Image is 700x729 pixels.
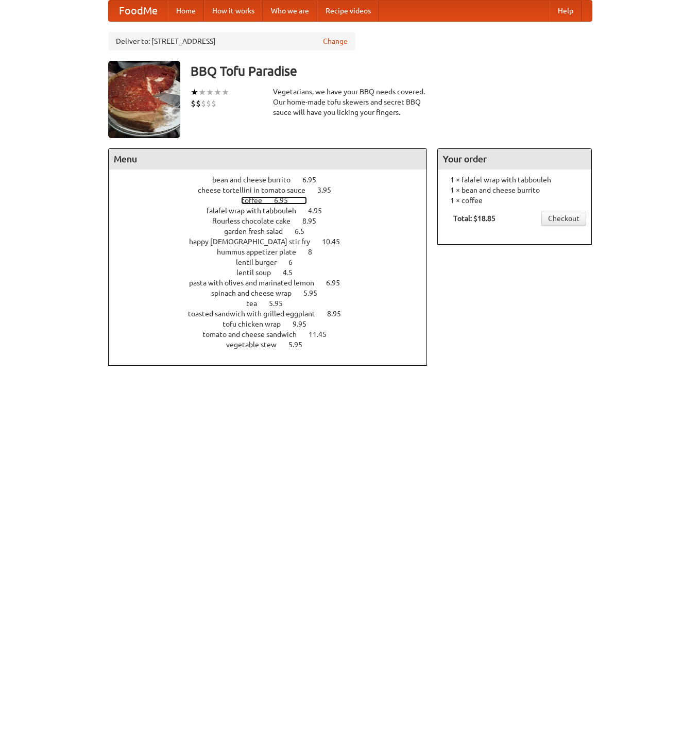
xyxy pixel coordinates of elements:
[217,248,306,256] span: hummus appetizer plate
[246,299,302,308] a: tea 5.95
[191,61,592,81] h3: BBQ Tofu Paradise
[236,268,312,277] a: lentil soup 4.5
[214,87,221,98] li: ★
[323,36,348,46] a: Change
[326,279,350,287] span: 6.95
[308,248,322,256] span: 8
[317,186,342,194] span: 3.95
[212,217,301,225] span: flourless chocolate cake
[212,176,301,184] span: bean and cheese burrito
[196,98,201,109] li: $
[269,299,293,308] span: 5.95
[246,299,267,308] span: tea
[274,196,298,205] span: 6.95
[443,195,586,206] li: 1 × coffee
[189,279,359,287] a: pasta with olives and marinated lemon 6.95
[223,320,291,328] span: tofu chicken wrap
[207,207,306,215] span: falafel wrap with tabbouleh
[302,176,327,184] span: 6.95
[189,238,320,246] span: happy [DEMOGRAPHIC_DATA] stir fry
[188,310,360,318] a: toasted sandwich with grilled eggplant 8.95
[189,238,359,246] a: happy [DEMOGRAPHIC_DATA] stir fry 10.45
[317,1,379,21] a: Recipe videos
[295,227,315,235] span: 6.5
[189,279,325,287] span: pasta with olives and marinated lemon
[224,227,293,235] span: garden fresh salad
[211,98,216,109] li: $
[206,98,211,109] li: $
[241,196,307,205] a: coffee 6.95
[438,149,591,169] h4: Your order
[108,61,180,138] img: angular.jpg
[109,149,427,169] h4: Menu
[198,87,206,98] li: ★
[212,217,335,225] a: flourless chocolate cake 8.95
[202,330,346,338] a: tomato and cheese sandwich 11.45
[236,258,287,266] span: lentil burger
[322,238,350,246] span: 10.45
[211,289,302,297] span: spinach and cheese wrap
[327,310,351,318] span: 8.95
[211,289,336,297] a: spinach and cheese wrap 5.95
[206,87,214,98] li: ★
[283,268,303,277] span: 4.5
[191,98,196,109] li: $
[241,196,272,205] span: coffee
[223,320,326,328] a: tofu chicken wrap 9.95
[550,1,582,21] a: Help
[236,258,312,266] a: lentil burger 6
[224,227,323,235] a: garden fresh salad 6.5
[204,1,263,21] a: How it works
[293,320,317,328] span: 9.95
[108,32,355,50] div: Deliver to: [STREET_ADDRESS]
[198,186,316,194] span: cheese tortellini in tomato sauce
[168,1,204,21] a: Home
[202,330,307,338] span: tomato and cheese sandwich
[226,341,287,349] span: vegetable stew
[263,1,317,21] a: Who we are
[226,341,321,349] a: vegetable stew 5.95
[453,214,496,223] b: Total: $18.85
[236,268,281,277] span: lentil soup
[443,185,586,195] li: 1 × bean and cheese burrito
[212,176,335,184] a: bean and cheese burrito 6.95
[221,87,229,98] li: ★
[309,330,337,338] span: 11.45
[109,1,168,21] a: FoodMe
[188,310,326,318] span: toasted sandwich with grilled eggplant
[303,289,328,297] span: 5.95
[443,175,586,185] li: 1 × falafel wrap with tabbouleh
[288,341,313,349] span: 5.95
[273,87,428,117] div: Vegetarians, we have your BBQ needs covered. Our home-made tofu skewers and secret BBQ sauce will...
[541,211,586,226] a: Checkout
[191,87,198,98] li: ★
[308,207,332,215] span: 4.95
[288,258,303,266] span: 6
[302,217,327,225] span: 8.95
[198,186,350,194] a: cheese tortellini in tomato sauce 3.95
[217,248,331,256] a: hummus appetizer plate 8
[207,207,341,215] a: falafel wrap with tabbouleh 4.95
[201,98,206,109] li: $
